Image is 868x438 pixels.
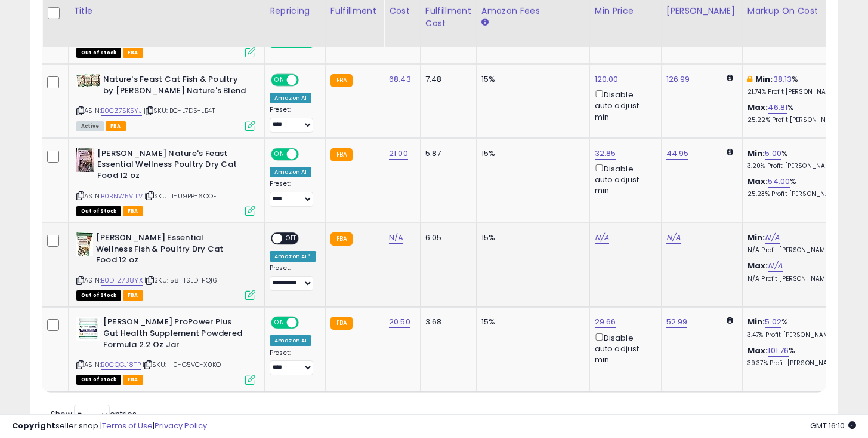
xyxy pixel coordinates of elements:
span: All listings that are currently out of stock and unavailable for purchase on Amazon [76,206,121,216]
div: Amazon AI * [270,251,316,262]
div: 15% [481,148,580,159]
div: % [747,74,847,96]
div: Disable auto adjust min [595,331,652,366]
p: 21.74% Profit [PERSON_NAME] [747,88,847,96]
a: 21.00 [389,148,408,160]
p: N/A Profit [PERSON_NAME] [747,246,847,255]
div: Disable auto adjust min [595,88,652,122]
div: Min Price [595,5,656,17]
div: Amazon AI [270,93,311,103]
div: Disable auto adjust min [595,162,652,197]
b: [PERSON_NAME] Nature's Feast Essential Wellness Poultry Dry Cat Food 12 oz [97,148,242,185]
small: FBA [330,317,353,330]
a: N/A [666,232,681,244]
small: FBA [330,74,353,87]
a: 20.50 [389,316,410,328]
p: N/A Profit [PERSON_NAME] [747,275,847,283]
a: 68.43 [389,73,411,85]
span: All listings that are currently out of stock and unavailable for purchase on Amazon [76,375,121,385]
div: 15% [481,74,580,85]
p: 3.20% Profit [PERSON_NAME] [747,162,847,170]
span: FBA [106,121,126,131]
b: Max: [747,345,768,356]
div: seller snap | | [12,421,207,432]
span: | SKU: H0-G5VC-X0KO [143,360,221,369]
a: Privacy Policy [155,420,207,431]
div: ASIN: [76,74,255,130]
a: 5.02 [765,316,781,328]
p: 25.23% Profit [PERSON_NAME] [747,190,847,198]
b: Min: [747,316,765,327]
a: 46.81 [768,102,787,114]
a: N/A [768,260,782,272]
div: 3.68 [425,317,467,327]
div: Repricing [270,5,320,17]
a: 101.76 [768,345,789,357]
div: Preset: [270,180,316,207]
a: Terms of Use [102,420,153,431]
span: OFF [297,318,316,328]
a: B0DTZ738YX [101,275,143,286]
div: % [747,102,847,124]
p: 3.47% Profit [PERSON_NAME] [747,331,847,339]
img: 51U7WBbtbiL._SL40_.jpg [76,232,93,256]
div: Title [73,5,260,17]
span: FBA [123,290,143,301]
a: 54.00 [768,176,790,188]
b: Min: [755,73,773,85]
div: Preset: [270,106,316,133]
a: 29.66 [595,316,616,328]
div: Amazon AI [270,167,311,177]
span: | SKU: BC-L7D5-LB4T [144,106,215,115]
b: Max: [747,102,768,113]
b: [PERSON_NAME] Essential Wellness Fish & Poultry Dry Cat Food 12 oz [96,232,241,269]
a: 120.00 [595,73,619,85]
a: 5.00 [765,148,781,160]
a: N/A [595,232,609,244]
b: Max: [747,260,768,271]
small: FBA [330,232,353,246]
a: B0CQGJ18TP [101,360,141,370]
span: FBA [123,48,143,58]
p: 39.37% Profit [PERSON_NAME] [747,359,847,367]
span: All listings currently available for purchase on Amazon [76,121,104,131]
div: Fulfillment Cost [425,5,471,30]
a: 52.99 [666,316,688,328]
div: Markup on Cost [747,5,851,17]
div: 15% [481,232,580,243]
div: Fulfillment [330,5,379,17]
a: N/A [389,232,403,244]
div: ASIN: [76,317,255,383]
div: 7.48 [425,74,467,85]
b: Min: [747,148,765,159]
div: 15% [481,317,580,327]
a: 44.95 [666,148,689,160]
span: | SKU: II-U9PP-6OOF [144,191,217,201]
span: OFF [297,149,316,159]
span: 2025-08-15 16:10 GMT [810,420,856,431]
span: ON [272,318,287,328]
b: Nature's Feast Cat Fish & Poultry by [PERSON_NAME] Nature's Blend [103,74,248,99]
div: % [747,148,847,170]
img: 41t6f5wOrHL._SL40_.jpg [76,317,100,341]
a: B0BNW5V1TV [101,191,143,201]
img: 518Ltu0jYnL._SL40_.jpg [76,148,94,172]
div: % [747,176,847,198]
span: OFF [282,234,301,244]
img: 61AbvPaOjSL._SL40_.jpg [76,74,100,87]
span: Show: entries [51,408,137,419]
small: Amazon Fees. [481,17,489,28]
div: ASIN: [76,232,255,299]
div: 5.87 [425,148,467,159]
span: FBA [123,375,143,385]
div: ASIN: [76,148,255,215]
span: | SKU: 58-TSLD-FQI6 [144,275,217,285]
div: % [747,345,847,367]
span: FBA [123,206,143,216]
b: [PERSON_NAME] ProPower Plus Gut Health Supplement Powdered Formula 2.2 Oz Jar [103,317,248,353]
strong: Copyright [12,420,55,431]
div: Preset: [270,349,316,376]
b: Min: [747,232,765,243]
div: [PERSON_NAME] [666,5,737,17]
div: % [747,317,847,339]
